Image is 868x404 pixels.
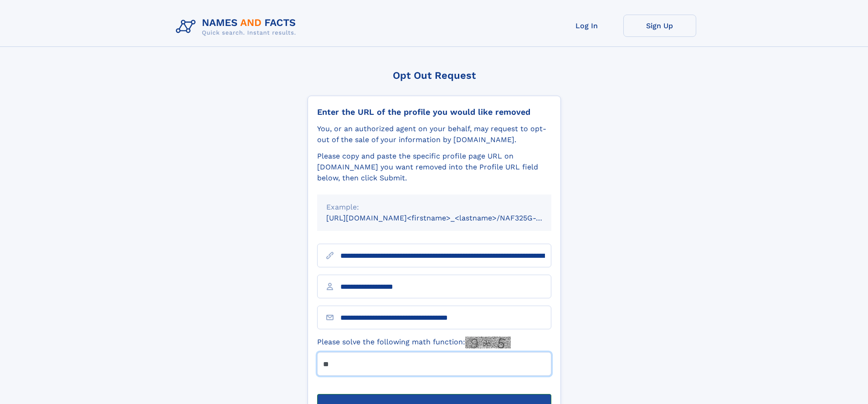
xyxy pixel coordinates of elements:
[326,214,569,222] small: [URL][DOMAIN_NAME]<firstname>_<lastname>/NAF325G-xxxxxxxx
[623,15,696,37] a: Sign Up
[317,337,511,348] label: Please solve the following math function:
[317,107,551,117] div: Enter the URL of the profile you would like removed
[308,70,561,81] div: Opt Out Request
[317,151,551,184] div: Please copy and paste the specific profile page URL on [DOMAIN_NAME] you want removed into the Pr...
[172,15,303,39] img: Logo Names and Facts
[326,202,542,213] div: Example:
[317,123,551,145] div: You, or an authorized agent on your behalf, may request to opt-out of the sale of your informatio...
[550,15,623,37] a: Log In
